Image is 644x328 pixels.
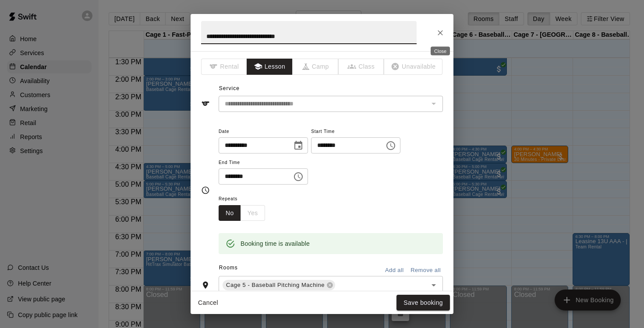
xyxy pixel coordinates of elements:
[396,295,450,311] button: Save booking
[201,99,210,108] svg: Service
[223,281,328,290] span: Cage 5 - Baseball Pitching Machine
[219,193,272,205] span: Repeats
[431,47,450,56] div: Close
[290,168,307,185] button: Choose time, selected time is 8:00 PM
[408,264,443,277] button: Remove all
[201,59,247,75] span: The type of an existing booking cannot be changed
[219,126,308,138] span: Date
[428,279,440,291] button: Open
[201,186,210,195] svg: Timing
[339,59,385,75] span: The type of an existing booking cannot be changed
[311,126,400,138] span: Start Time
[201,281,210,290] svg: Rooms
[194,295,222,311] button: Cancel
[432,25,448,41] button: Close
[219,205,265,221] div: outlined button group
[219,157,308,169] span: End Time
[219,85,240,91] span: Service
[219,96,443,112] div: The service of an existing booking cannot be changed
[219,205,241,221] button: No
[384,59,443,75] span: The type of an existing booking cannot be changed
[223,280,335,290] div: Cage 5 - Baseball Pitching Machine
[380,264,408,277] button: Add all
[290,137,307,154] button: Choose date, selected date is Aug 19, 2025
[241,236,310,251] div: Booking time is available
[219,265,238,271] span: Rooms
[247,59,293,75] button: Lesson
[382,137,400,154] button: Choose time, selected time is 7:00 PM
[293,59,339,75] span: The type of an existing booking cannot be changed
